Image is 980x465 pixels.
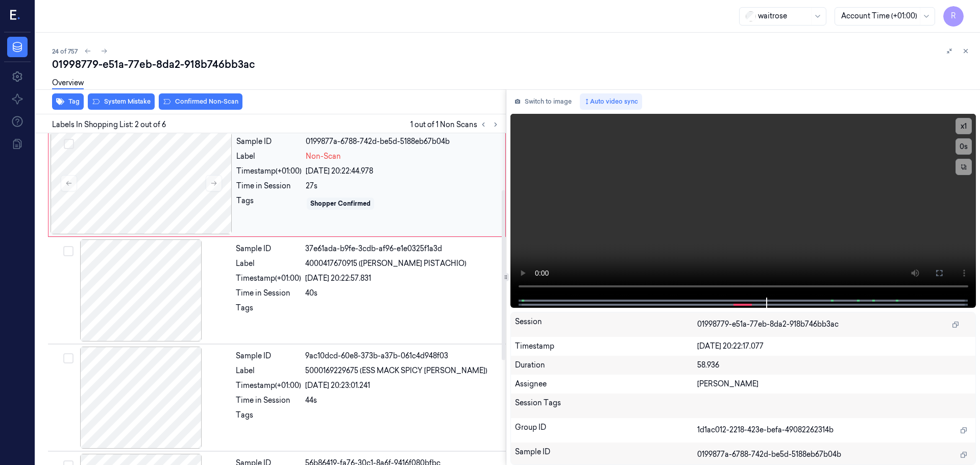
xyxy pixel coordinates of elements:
div: Time in Session [236,395,301,406]
div: 37e61ada-b9fe-3cdb-af96-e1e0325f1a3d [305,243,500,254]
div: [DATE] 20:22:17.077 [697,341,971,352]
div: 0199877a-6788-742d-be5d-5188eb67b04b [306,136,499,147]
div: 44s [305,395,500,406]
div: 01998779-e51a-77eb-8da2-918b746bb3ac [52,57,972,71]
div: Tags [236,195,302,212]
div: 9ac10dcd-60e8-373b-a37b-061c4d948f03 [305,351,500,361]
div: 27s [306,181,499,191]
div: Timestamp (+01:00) [236,166,302,177]
button: System Mistake [88,93,155,110]
button: Switch to image [510,93,576,110]
span: Non-Scan [306,151,341,162]
button: Tag [52,93,84,110]
span: 4000417670915 ([PERSON_NAME] PISTACHIO) [305,258,467,269]
div: [DATE] 20:23:01.241 [305,380,500,391]
div: Duration [515,360,698,371]
div: Label [236,258,301,269]
div: Time in Session [236,181,302,191]
span: 5000169229675 (ESS MACK SPICY [PERSON_NAME]) [305,365,487,376]
div: Shopper Confirmed [310,199,371,208]
div: Timestamp (+01:00) [236,380,301,391]
span: 1 out of 1 Non Scans [410,118,502,131]
button: Auto video sync [580,93,642,110]
a: Overview [52,78,84,89]
div: Sample ID [236,136,302,147]
div: Tags [236,410,301,426]
span: 01998779-e51a-77eb-8da2-918b746bb3ac [697,319,839,330]
div: Session Tags [515,398,698,414]
button: Select row [63,353,73,363]
div: [PERSON_NAME] [697,379,971,389]
button: x1 [955,118,972,134]
div: Time in Session [236,288,301,299]
span: Labels In Shopping List: 2 out of 6 [52,119,166,130]
span: 1d1ac012-2218-423e-befa-49082262314b [697,425,834,435]
span: 0199877a-6788-742d-be5d-5188eb67b04b [697,449,841,460]
div: Sample ID [515,447,698,463]
button: Select row [64,139,74,149]
button: Confirmed Non-Scan [159,93,242,110]
div: [DATE] 20:22:44.978 [306,166,499,177]
div: Tags [236,303,301,319]
div: Assignee [515,379,698,389]
div: Session [515,316,698,333]
button: Select row [63,246,73,256]
div: Label [236,365,301,376]
div: Label [236,151,302,162]
button: 0s [955,138,972,155]
div: 58.936 [697,360,971,371]
div: 40s [305,288,500,299]
div: Sample ID [236,351,301,361]
div: Sample ID [236,243,301,254]
div: Timestamp (+01:00) [236,273,301,284]
span: 24 of 757 [52,47,78,56]
div: [DATE] 20:22:57.831 [305,273,500,284]
div: Group ID [515,422,698,438]
button: R [943,6,964,27]
div: Timestamp [515,341,698,352]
